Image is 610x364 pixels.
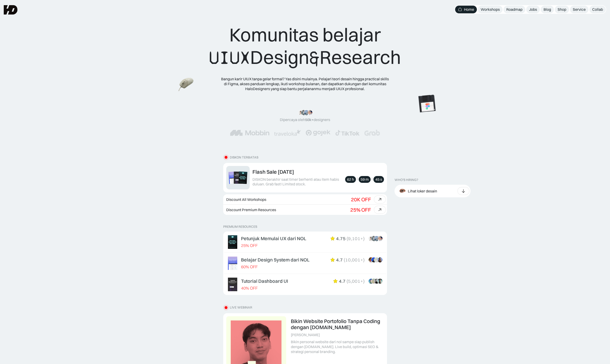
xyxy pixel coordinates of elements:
div: : [357,176,358,181]
div: Jobs [529,7,537,12]
div: Lihat loker desain [408,189,437,194]
a: Service [570,6,588,13]
a: Belajar Design System dari NOL60% OFF4.7(10,001+) [224,254,386,273]
div: 4.75 [336,236,346,241]
div: Service [573,7,586,12]
a: Discount All Workshops20K OFF [223,194,387,205]
div: Shop [558,7,566,12]
div: 10,001+ [345,257,363,263]
div: DISKON berakhir saat timer berhenti atau item habis duluan. Grab fast! Limited stock. [252,177,343,187]
div: LIVE WEBINAR [230,305,252,309]
div: Roadmap [506,7,522,12]
span: 50k+ [305,117,314,122]
a: Collab [589,6,606,13]
a: Tutorial Dashboard UI40% OFF4.7(5,001+) [224,275,386,294]
div: 9,101+ [348,236,363,241]
div: Discount All Workshops [226,197,266,202]
span: & [309,47,320,69]
div: Discount Premium Resources [226,208,276,212]
div: 62 h [347,177,354,182]
div: ( [347,236,348,241]
a: Jobs [526,6,540,13]
div: 60% OFF [241,265,258,269]
div: 25% OFF [350,207,371,213]
div: ) [363,236,365,241]
div: : [372,176,373,181]
div: 5,001+ [348,278,363,284]
div: diskon terbatas [230,155,258,159]
div: Komunitas belajar Design Research [209,23,401,69]
div: 4.7 [339,278,346,284]
div: ) [363,278,365,284]
div: Flash Sale [DATE] [252,169,294,175]
a: Blog [541,6,554,13]
div: Home [464,7,474,12]
div: Tutorial Dashboard UI [241,278,288,284]
a: Roadmap [504,6,525,13]
div: Dipercaya oleh designers [280,117,330,122]
div: 59 m [361,177,369,182]
div: Collab [592,7,603,12]
div: 20K OFF [351,196,371,202]
p: PREMIUM RESOURCES [223,225,387,229]
a: Shop [555,6,569,13]
a: Petunjuk Memulai UX dari NOL25% OFF4.75(9,101+) [224,232,386,252]
div: ( [344,257,345,263]
div: 45 s [375,177,382,182]
div: 40% OFF [241,286,258,291]
a: Discount Premium Resources25% OFF [223,205,387,215]
div: Petunjuk Memulai UX dari NOL [241,236,306,241]
div: ( [347,278,348,284]
div: Belajar Design System dari NOL [241,257,310,263]
div: Blog [544,7,551,12]
div: ) [363,257,365,263]
div: 4.7 [336,257,343,263]
a: Home [455,6,477,13]
div: 25% OFF [241,243,258,248]
span: UIUX [209,47,250,69]
div: WHO’S HIRING? [394,178,418,182]
div: Workshops [481,7,500,12]
a: Workshops [478,6,503,13]
div: Bangun karir UIUX tanpa gelar formal? Yas disini mulainya. Pelajari teori desain hingga practical... [221,77,389,91]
